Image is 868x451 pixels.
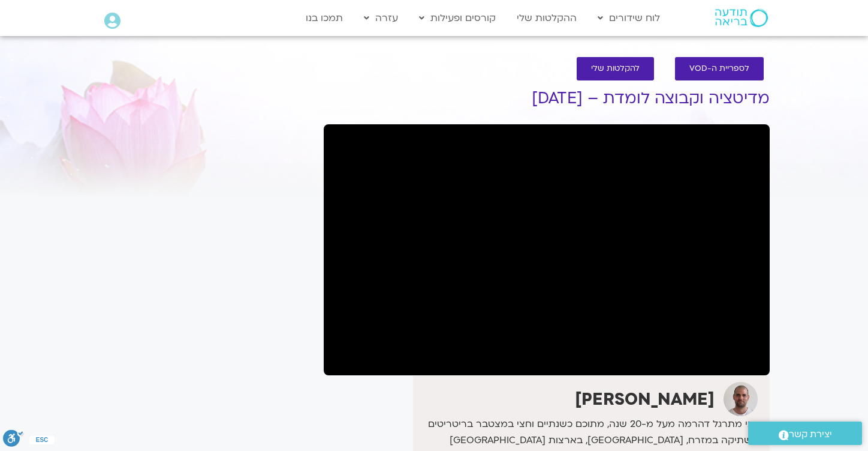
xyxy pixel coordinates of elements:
strong: [PERSON_NAME] [575,388,715,411]
a: להקלטות שלי [577,57,654,80]
span: להקלטות שלי [591,64,640,73]
h1: מדיטציה וקבוצה לומדת – [DATE] [324,89,770,107]
img: דקל קנטי [724,382,758,416]
span: יצירת קשר [789,426,832,443]
a: יצירת קשר [748,422,862,445]
a: ההקלטות שלי [511,7,583,29]
span: לספריית ה-VOD [689,64,749,73]
a: תמכו בנו [300,7,349,29]
a: עזרה [358,7,404,29]
a: לוח שידורים [592,7,666,29]
a: לספריית ה-VOD [675,57,764,80]
iframe: מדיטציה וקבוצה לומדת עם דקל קנטי 27.8.25 [324,124,770,375]
a: קורסים ופעילות [413,7,502,29]
img: תודעה בריאה [715,9,768,27]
